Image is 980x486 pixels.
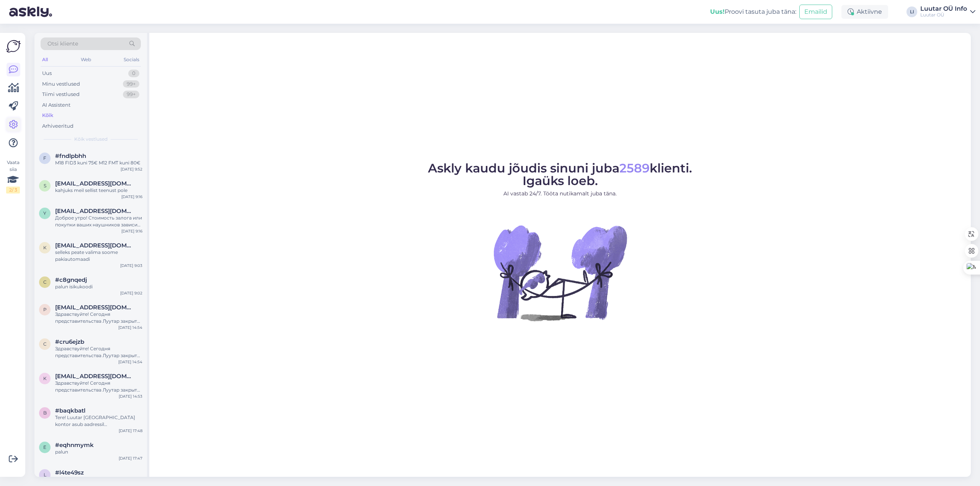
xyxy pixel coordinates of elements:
div: Tere! Luutar [GEOGRAPHIC_DATA] kontor asub aadressil [PERSON_NAME][STREET_ADDRESS]. Lahtiolekuaja... [55,414,142,428]
a: Luutar OÜ InfoLuutar OÜ [920,6,975,18]
div: [DATE] 17:48 [119,428,142,434]
div: AI Assistent [42,101,70,109]
div: All [41,55,49,65]
span: c [43,279,47,285]
span: s [44,183,46,189]
span: yuliias@internet.ru [55,208,135,215]
div: Proovi tasuta juba täna: [710,7,796,16]
span: sildmario2@gmail.com [55,180,135,187]
div: Kõik [42,112,53,119]
span: #c8gnqedj [55,276,87,283]
span: f [43,155,46,161]
div: Здравствуйте! Сегодня представительства Луутар закрыты. Мы с радостью ответим Вам завтра. [55,345,142,359]
div: selleks peate valima soome pakiautomaadi [55,249,142,263]
div: [DATE] 9:03 [120,263,142,268]
span: c [43,341,47,347]
div: [DATE] 9:16 [121,228,142,234]
span: pihelgasgenert8@gmail.com [55,304,135,311]
div: Web [79,55,93,65]
span: y [43,210,46,216]
div: palun isikukoodi [55,283,142,290]
img: Askly Logo [6,39,21,54]
div: Luutar OÜ Info [920,6,967,12]
div: Здравствуйте! Сегодня представительства Луутар закрыты. Мы с радостью ответим Вам завтра. [55,380,142,393]
div: Luutar OÜ [920,12,967,18]
div: Arhiveeritud [42,122,73,130]
span: b [43,410,47,416]
span: #baqkbatl [55,407,85,414]
div: 99+ [123,80,139,88]
span: #l4te49sz [55,469,84,476]
div: [DATE] 9:16 [121,194,142,200]
div: Vaata siia [6,159,20,193]
span: l [44,472,46,478]
button: Emailid [799,5,832,19]
div: 2 / 3 [6,187,20,193]
span: #eqhnmymk [55,442,94,449]
div: [DATE] 17:47 [119,455,142,461]
div: kahjuks meil sellist teenust pole [55,187,142,194]
div: [DATE] 9:52 [121,166,142,172]
div: [DATE] 9:02 [120,290,142,296]
div: LI [906,7,917,17]
div: M18 FID3 kuni 75€ M12 FMT kuni 80€ [55,159,142,166]
span: kristiineko@hotmail.com [55,242,135,249]
span: k [43,245,47,250]
div: Доброе утро! Стоимость залога или покупки ваших наушников зависит от их модели, возраста, состоян... [55,215,142,228]
span: Kõik vestlused [74,136,108,143]
span: Askly kaudu jõudis sinuni juba klienti. Igaüks loeb. [428,161,692,188]
div: Здравствуйте! Сегодня представительства Луутар закрыты. Мы с радостью ответим Вам завтра. [55,311,142,325]
div: 99+ [123,91,139,98]
div: [DATE] 14:54 [118,325,142,330]
span: e [43,444,46,450]
span: Otsi kliente [47,40,78,48]
div: palun [55,449,142,455]
div: [DATE] 14:53 [119,393,142,399]
p: AI vastab 24/7. Tööta nutikamalt juba täna. [428,190,692,198]
span: krist121@list.ru [55,373,135,380]
span: #fndlpbhh [55,153,86,159]
div: Uus [42,70,52,77]
b: Uus! [710,8,725,15]
div: Minu vestlused [42,80,80,88]
span: #cru6ejzb [55,338,84,345]
div: Socials [122,55,141,65]
span: k [43,375,47,381]
div: 0 [128,70,139,77]
img: No Chat active [491,204,629,341]
div: Tiimi vestlused [42,91,80,98]
span: p [43,307,47,312]
div: Aktiivne [841,5,888,19]
div: [DATE] 14:54 [118,359,142,365]
span: 2589 [619,161,650,176]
